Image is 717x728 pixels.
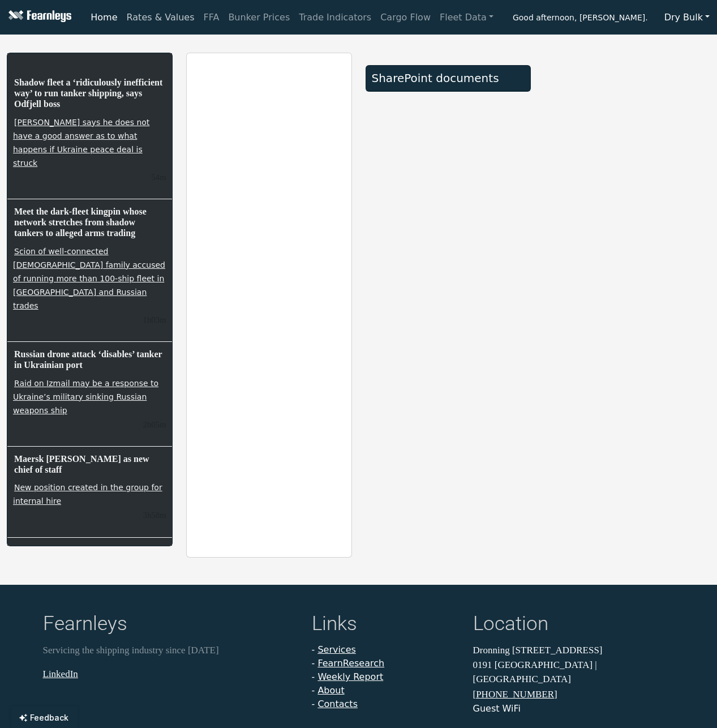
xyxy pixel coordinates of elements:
[473,702,521,716] button: Guest WiFi
[13,348,166,371] h6: Russian drone attack ‘disables’ tanker in Ukrainian port
[151,173,166,182] small: 8/20/2025, 11:58:34 AM
[187,53,351,557] iframe: report archive
[13,246,165,311] a: Scion of well-connected [DEMOGRAPHIC_DATA] family accused of running more than 100-ship fleet in ...
[312,643,460,657] li: -
[317,685,344,696] a: About
[312,684,460,697] li: -
[473,658,675,687] p: 0191 [GEOGRAPHIC_DATA] | [GEOGRAPHIC_DATA]
[199,6,224,29] a: FFA
[317,699,358,709] a: Contacts
[13,76,166,111] h6: Shadow fleet a ‘ridiculously inefficient way’ to run tanker shipping, says Odfjell boss
[13,543,166,600] h6: [PERSON_NAME] hails ‘transformation’ as [DOMAIN_NAME] and Golden Ocean unite to form a capital ma...
[43,643,298,658] p: Servicing the shipping industry since [DATE]
[143,420,166,429] small: 8/20/2025, 10:47:40 AM
[13,205,166,240] h6: Meet the dark-fleet kingpin whose network stretches from shadow tankers to alleged arms trading
[376,6,435,29] a: Cargo Flow
[513,9,648,28] span: Good afternoon, [PERSON_NAME].
[473,689,557,700] a: [PHONE_NUMBER]
[122,6,199,29] a: Rates & Values
[435,6,498,29] a: Fleet Data
[372,71,525,85] div: SharePoint documents
[43,669,78,679] a: LinkedIn
[294,6,376,29] a: Trade Indicators
[317,658,384,669] a: FearnResearch
[13,117,149,169] a: [PERSON_NAME] says he does not have a good answer as to what happens if Ukraine peace deal is struck
[473,643,675,658] p: Dronning [STREET_ADDRESS]
[6,10,71,24] img: Fearnleys Logo
[312,612,460,639] h4: Links
[86,6,122,29] a: Home
[657,7,717,28] button: Dry Bulk
[143,315,166,324] small: 8/20/2025, 11:49:35 AM
[312,657,460,670] li: -
[224,6,294,29] a: Bunker Prices
[317,644,355,655] a: Services
[13,452,166,476] h6: Maersk [PERSON_NAME] as new chief of staff
[13,482,162,507] a: New position created in the group for internal hire
[312,697,460,711] li: -
[13,378,158,416] a: Raid on Izmail may be a response to Ukraine’s military sinking Russian weapons ship
[473,612,675,639] h4: Location
[312,670,460,684] li: -
[317,671,383,682] a: Weekly Report
[143,511,166,520] small: 8/20/2025, 9:54:27 AM
[43,612,298,639] h4: Fearnleys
